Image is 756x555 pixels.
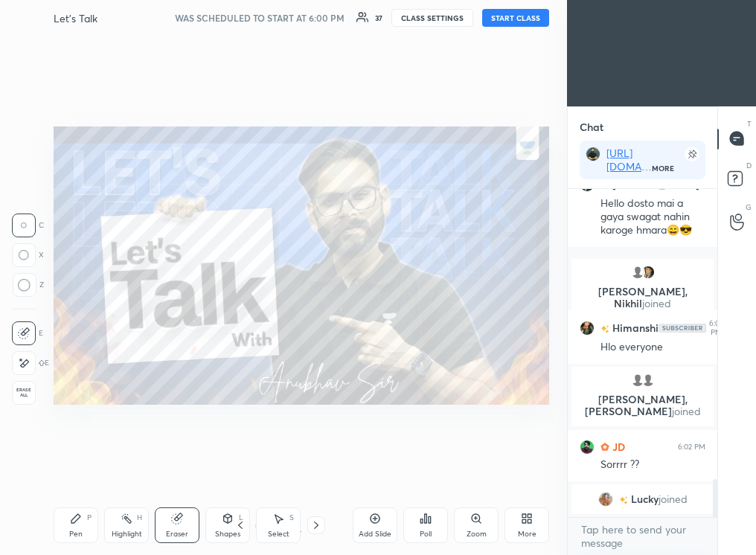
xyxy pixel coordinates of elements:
[600,458,705,472] div: Sorrrr ??
[652,163,674,173] div: More
[746,160,752,171] p: D
[631,493,659,505] span: Lucky
[619,495,628,504] img: no-rating-badge.077c3623.svg
[580,321,595,336] img: ab3e37278037459fae13f348089196e7.jpg
[13,388,35,398] span: Erase all
[12,351,49,375] div: E
[137,514,142,522] div: H
[87,514,92,522] div: P
[659,324,706,333] img: Yh7BfnbMxzoAAAAASUVORK5CYII=
[609,176,699,192] h6: [PERSON_NAME]
[641,265,656,280] img: 25c3b219fc0747c7b3737d88585f995d.jpg
[175,11,345,25] h5: WAS SCHEDULED TO START AT 6:00 PM
[12,243,44,267] div: X
[375,14,382,22] div: 37
[600,443,609,452] img: Learner_Badge_hustler_a18805edde.svg
[12,321,43,345] div: E
[747,118,752,129] p: T
[586,147,600,161] img: f58ef1a84aa445e9980ccb22e346ce40.png
[609,320,659,336] h6: Himanshi
[672,404,701,418] span: joined
[518,530,536,538] div: More
[609,439,625,455] h6: JD
[482,9,549,27] button: START CLASS
[467,530,487,538] div: Zoom
[215,530,240,538] div: Shapes
[580,394,705,417] p: [PERSON_NAME], [PERSON_NAME]
[580,439,595,454] img: 77692ffd13ec441f91359e48f0193a2d.jpg
[642,296,671,310] span: joined
[568,189,717,517] div: grid
[69,530,83,538] div: Pen
[641,373,656,388] img: default.png
[239,514,243,522] div: L
[112,530,142,538] div: Highlight
[630,265,645,280] img: default.png
[12,214,44,237] div: C
[600,324,609,333] img: no-rating-badge.077c3623.svg
[391,9,473,27] button: CLASS SETTINGS
[420,530,432,538] div: Poll
[268,530,289,538] div: Select
[600,196,705,238] div: Hello dosto mai a gaya swagat nahin karoge hmara😄😎
[166,530,188,538] div: Eraser
[54,11,97,25] h4: Let's Talk
[606,146,653,187] a: [URL][DOMAIN_NAME]
[289,514,294,522] div: S
[659,493,688,505] span: joined
[678,442,705,451] div: 6:02 PM
[600,181,609,189] img: no-rating-badge.077c3623.svg
[746,202,752,213] p: G
[359,530,391,538] div: Add Slide
[598,492,613,507] img: d96370a884654e988311a1024b3b43e0.41697938_3
[568,107,615,147] p: Chat
[12,273,44,297] div: Z
[630,373,645,388] img: default.png
[600,340,705,355] div: Hlo everyone
[580,286,705,309] p: [PERSON_NAME], Nikhil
